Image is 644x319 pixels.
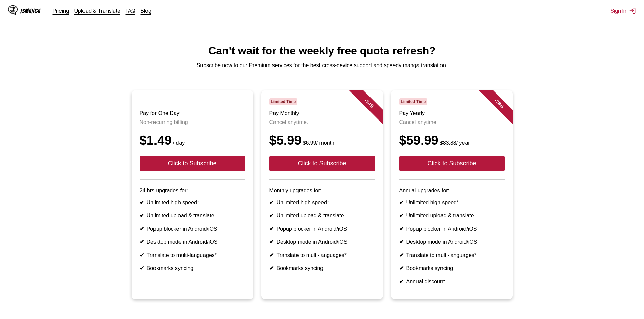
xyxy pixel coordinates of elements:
[399,278,404,284] b: ✔
[399,265,505,271] li: Bookmarks syncing
[399,133,505,148] div: $59.99
[5,45,639,57] h1: Can't wait for the weekly free quota refresh?
[629,7,636,14] img: Sign out
[269,265,274,271] b: ✔
[269,265,375,271] li: Bookmarks syncing
[20,8,41,14] div: IsManga
[269,212,375,219] li: Unlimited upload & translate
[399,212,505,219] li: Unlimited upload & translate
[140,265,144,271] b: ✔
[74,7,120,14] a: Upload & Translate
[269,188,375,194] p: Monthly upgrades for:
[126,7,135,14] a: FAQ
[399,278,505,285] li: Annual discount
[269,239,375,245] li: Desktop mode in Android/iOS
[140,239,144,245] b: ✔
[399,225,505,232] li: Popup blocker in Android/iOS
[399,119,505,125] p: Cancel anytime.
[269,252,274,258] b: ✔
[53,7,69,14] a: Pricing
[140,110,245,116] h3: Pay for One Day
[269,226,274,232] b: ✔
[399,200,404,205] b: ✔
[399,213,404,218] b: ✔
[399,252,404,258] b: ✔
[140,239,245,245] li: Desktop mode in Android/iOS
[140,225,245,232] li: Popup blocker in Android/iOS
[172,140,185,146] small: / day
[8,5,18,15] img: IsManga Logo
[140,119,245,125] p: Non-recurring billing
[140,213,144,218] b: ✔
[399,265,404,271] b: ✔
[399,188,505,194] p: Annual upgrades for:
[140,133,245,148] div: $1.49
[141,7,151,14] a: Blog
[269,239,274,245] b: ✔
[269,252,375,258] li: Translate to multi-languages*
[399,199,505,206] li: Unlimited high speed*
[302,140,334,146] small: / month
[140,212,245,219] li: Unlimited upload & translate
[399,239,404,245] b: ✔
[5,62,639,69] p: Subscribe now to our Premium services for the best cross-device support and speedy manga translat...
[399,226,404,232] b: ✔
[269,200,274,205] b: ✔
[140,252,245,258] li: Translate to multi-languages*
[140,226,144,232] b: ✔
[479,83,519,124] div: - 28 %
[440,140,456,146] s: $83.88
[140,200,144,205] b: ✔
[140,188,245,194] p: 24 hrs upgrades for:
[399,98,427,105] span: Limited Time
[269,213,274,218] b: ✔
[399,156,505,171] button: Click to Subscribe
[140,252,144,258] b: ✔
[399,252,505,258] li: Translate to multi-languages*
[140,156,245,171] button: Click to Subscribe
[438,140,470,146] small: / year
[611,7,636,14] button: Sign In
[269,110,375,116] h3: Pay Monthly
[303,140,316,146] s: $6.99
[399,239,505,245] li: Desktop mode in Android/iOS
[269,199,375,206] li: Unlimited high speed*
[140,265,245,271] li: Bookmarks syncing
[140,199,245,206] li: Unlimited high speed*
[269,225,375,232] li: Popup blocker in Android/iOS
[8,5,53,16] a: IsManga LogoIsManga
[269,98,297,105] span: Limited Time
[269,133,375,148] div: $5.99
[349,83,389,124] div: - 14 %
[269,119,375,125] p: Cancel anytime.
[399,110,505,116] h3: Pay Yearly
[269,156,375,171] button: Click to Subscribe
